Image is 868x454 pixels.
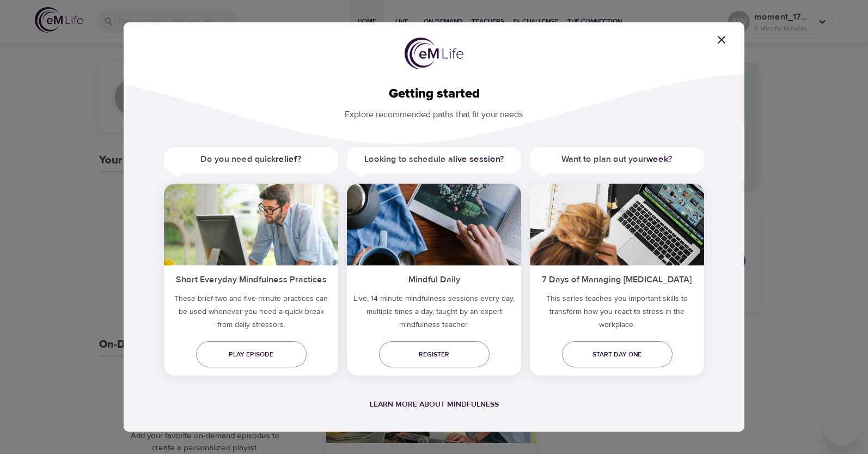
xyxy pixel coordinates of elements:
p: This series teaches you important skills to transform how you react to stress in the workplace. [530,292,704,336]
h5: Looking to schedule a ? [347,147,521,172]
span: Register [388,349,481,360]
span: Start day one [571,349,664,360]
a: Play episode [196,341,307,367]
h5: Want to plan out your ? [530,147,704,172]
a: live session [453,154,500,165]
p: Explore recommended paths that fit your needs [141,102,727,121]
h5: Short Everyday Mindfulness Practices [164,265,338,292]
a: Start day one [562,341,673,367]
h5: These brief two and five-minute practices can be used whenever you need a quick break from daily ... [164,292,338,336]
h5: Mindful Daily [347,265,521,292]
a: Register [379,341,490,367]
p: Live, 14-minute mindfulness sessions every day, multiple times a day, taught by an expert mindful... [347,292,521,336]
span: Play episode [205,349,298,360]
img: ims [347,184,521,265]
h2: Getting started [141,86,727,102]
img: ims [164,184,338,265]
a: Learn more about mindfulness [370,399,499,409]
img: ims [530,184,704,265]
a: relief [276,154,297,165]
a: week [646,154,668,165]
h5: Do you need quick ? [164,147,338,172]
img: logo [405,38,463,69]
h5: 7 Days of Managing [MEDICAL_DATA] [530,265,704,292]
